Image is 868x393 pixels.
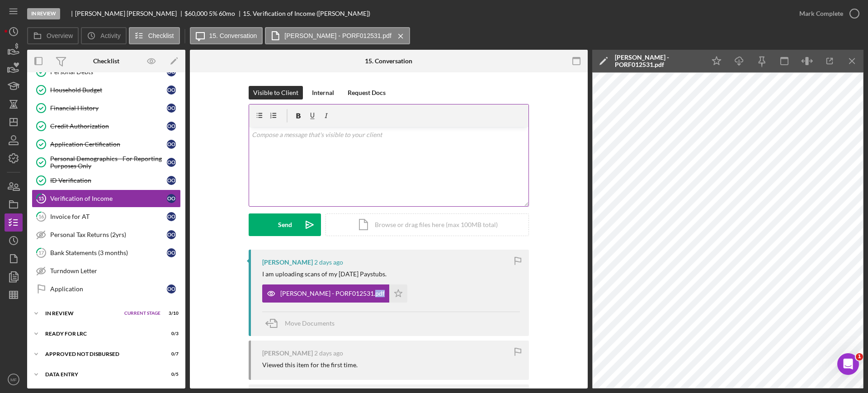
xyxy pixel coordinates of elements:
div: Credit Authorization [50,123,167,130]
div: Visible to Client [253,86,298,99]
label: Overview [47,32,73,39]
a: Financial HistoryOO [32,99,181,117]
label: [PERSON_NAME] - PORF012531.pdf [284,32,392,39]
div: Application [50,285,167,293]
tspan: 15 [38,195,44,201]
div: Application Certification [50,141,167,148]
div: Viewed this item for the first time. [262,361,358,369]
div: Data Entry [45,372,156,377]
div: 0 / 3 [162,331,179,336]
div: Mark Complete [799,5,843,23]
span: 1 [856,353,863,360]
span: Move Documents [285,319,335,327]
label: 15. Conversation [209,32,257,39]
div: Invoice for AT [50,213,167,220]
div: 3 / 10 [162,311,179,316]
div: Send [278,213,292,236]
div: [PERSON_NAME] - PORF012531.pdf [280,290,385,297]
button: Mark Complete [790,5,863,23]
div: O O [167,104,176,113]
div: [PERSON_NAME] [262,350,313,357]
div: In Review [27,8,60,19]
span: $60,000 [184,9,208,17]
div: O O [167,158,176,167]
tspan: 16 [38,213,44,219]
a: Application CertificationOO [32,135,181,153]
div: O O [167,212,176,221]
div: Turndown Letter [50,267,180,275]
a: Personal Tax Returns (2yrs)OO [32,226,181,244]
button: Activity [81,27,126,44]
div: [PERSON_NAME] [262,259,313,266]
iframe: Intercom live chat [837,353,859,375]
div: Personal Demographics - For Reporting Purposes Only [50,155,167,170]
div: Bank Statements (3 months) [50,249,167,256]
button: Move Documents [262,312,344,335]
div: O O [167,230,176,239]
label: Checklist [148,32,174,39]
button: Request Docs [343,86,390,99]
div: Personal Tax Returns (2yrs) [50,231,167,238]
div: [PERSON_NAME] - PORF012531.pdf [615,54,701,68]
a: 17Bank Statements (3 months)OO [32,244,181,262]
div: Verification of Income [50,195,167,202]
div: 5 % [209,10,217,17]
button: Overview [27,27,79,44]
a: ApplicationOO [32,280,181,298]
div: 0 / 5 [162,372,179,377]
div: O O [167,122,176,131]
div: 0 / 7 [162,351,179,357]
time: 2025-10-06 23:12 [314,259,343,266]
button: Checklist [129,27,180,44]
div: O O [167,85,176,95]
div: Checklist [93,57,119,65]
a: Personal Demographics - For Reporting Purposes OnlyOO [32,153,181,171]
div: Request Docs [348,86,386,99]
label: Activity [100,32,120,39]
span: Current Stage [124,311,160,316]
a: Credit AuthorizationOO [32,117,181,135]
button: 15. Conversation [190,27,263,44]
div: [PERSON_NAME] [PERSON_NAME] [75,10,184,17]
div: Household Budget [50,86,167,94]
div: Ready for LRC [45,331,156,336]
button: [PERSON_NAME] - PORF012531.pdf [262,284,407,303]
div: O O [167,194,176,203]
div: Approved Not Disbursed [45,351,156,357]
div: In Review [45,311,120,316]
div: Internal [312,86,334,99]
button: [PERSON_NAME] - PORF012531.pdf [265,27,410,44]
div: O O [167,248,176,257]
a: 16Invoice for ATOO [32,208,181,226]
div: O O [167,176,176,185]
a: ID VerificationOO [32,171,181,189]
div: 60 mo [219,10,235,17]
div: ID Verification [50,177,167,184]
div: 15. Verification of Income ([PERSON_NAME]) [243,10,370,17]
button: Visible to Client [249,86,303,99]
text: MF [10,377,17,382]
a: 15Verification of IncomeOO [32,189,181,208]
div: 15. Conversation [365,57,412,65]
a: Household BudgetOO [32,81,181,99]
div: O O [167,284,176,294]
div: Financial History [50,104,167,112]
div: O O [167,140,176,149]
button: Internal [307,86,339,99]
tspan: 17 [38,250,44,256]
time: 2025-10-06 23:07 [314,350,343,357]
div: I am uploading scans of my [DATE] Paystubs. [262,270,387,278]
button: MF [5,370,23,388]
button: Send [249,213,321,236]
a: Turndown Letter [32,262,181,280]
